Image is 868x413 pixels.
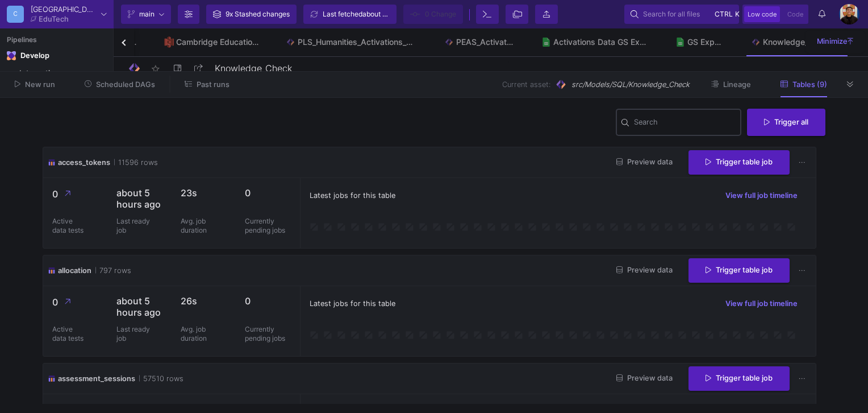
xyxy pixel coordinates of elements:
p: Last ready job [116,217,151,235]
span: Preview data [616,158,673,166]
span: Trigger table job [706,374,773,382]
p: Currently pending jobs [245,325,291,343]
div: GS Exports [687,38,724,47]
p: 0 [52,187,98,201]
button: Trigger all [747,109,825,136]
div: EduTech [39,15,69,23]
img: icon [48,157,56,168]
button: ctrlk [711,7,733,21]
button: Past runs [171,76,243,93]
button: Trigger table job [688,150,790,175]
button: Trigger table job [688,366,790,391]
span: Preview data [616,374,673,382]
span: main [139,6,155,23]
img: Tab icon [675,38,685,47]
span: access_tokens [58,157,110,168]
div: PEAS_Activations [456,38,515,47]
p: Active data tests [52,217,86,235]
span: Low code [748,10,777,18]
span: assessment_sessions [58,373,135,384]
div: Knowledge_Check [763,38,824,47]
span: k [735,7,740,21]
span: Code [787,10,803,18]
span: Past runs [197,80,229,89]
p: about 5 hours ago [116,187,162,210]
button: Preview data [607,370,682,387]
span: 57510 rows [139,373,183,384]
button: Scheduled DAGs [71,76,169,93]
p: Avg. job duration [181,325,215,343]
button: New run [1,76,69,93]
a: Integrations [3,66,110,81]
span: 797 rows [95,265,131,276]
img: Navigation icon [7,51,16,60]
img: Tab icon [751,38,761,47]
div: Develop [20,51,37,60]
div: Activations Data GS Exports [553,38,648,47]
button: Trigger table job [688,258,790,283]
span: Scheduled DAGs [96,80,155,89]
p: 0 [52,295,98,309]
span: ctrl [715,7,733,21]
span: Latest jobs for this table [310,298,395,309]
span: Preview data [616,266,673,274]
button: Low code [744,6,780,22]
span: Trigger table job [706,266,773,274]
img: Tab icon [541,38,551,47]
p: 23s [181,187,227,199]
button: Lineage [698,76,765,93]
span: New run [25,80,55,89]
p: 26s [181,295,227,307]
span: View full job timeline [725,299,798,308]
img: icon [48,373,56,384]
button: main [121,5,171,24]
div: 9x Stashed changes [226,6,290,23]
p: 0 [245,187,291,199]
img: bg52tvgs8dxfpOhHYAd0g09LCcAxm85PnUXHwHyc.png [839,4,859,24]
button: Search for all filesctrlk [624,5,739,24]
img: SQL Model [555,79,567,90]
img: Tab icon [164,36,174,48]
span: Latest jobs for this table [310,190,395,201]
p: 0 [245,295,291,307]
span: Search for all files [643,6,700,23]
button: Last fetchedabout 3 hours ago [303,5,397,24]
div: Cambridge Education S3 [176,38,259,47]
mat-icon: star_border [149,62,162,76]
div: Integrations [19,69,107,78]
button: Preview data [607,262,682,279]
mat-expansion-panel-header: Navigation iconDevelop [3,47,110,65]
span: Lineage [723,80,751,89]
img: Logo [127,61,141,76]
p: Avg. job duration [181,217,215,235]
button: Tables (9) [767,76,841,93]
span: Trigger all [764,118,808,126]
div: [GEOGRAPHIC_DATA] [31,6,97,13]
p: Active data tests [52,325,86,343]
button: 9x Stashed changes [206,5,297,24]
p: Currently pending jobs [245,217,291,235]
span: src/Models/SQL/Knowledge_Check [571,79,690,90]
span: Trigger table job [706,158,773,166]
span: allocation [58,265,91,276]
img: icon [48,265,56,276]
span: Tables (9) [792,80,827,89]
span: View full job timeline [725,191,798,200]
p: about 5 hours ago [116,295,162,318]
button: View full job timeline [716,187,807,204]
button: Preview data [607,154,682,171]
div: PLS_Humanities_Activations_Report [298,38,417,47]
div: Last fetched [323,6,391,23]
span: Current asset: [502,79,550,90]
p: Last ready job [116,325,151,343]
span: 11596 rows [114,157,158,168]
img: Tab icon [286,38,295,47]
span: about 3 hours ago [362,10,420,18]
div: C [7,6,24,23]
button: View full job timeline [716,295,807,312]
img: Tab icon [444,38,454,47]
button: Code [784,6,807,22]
